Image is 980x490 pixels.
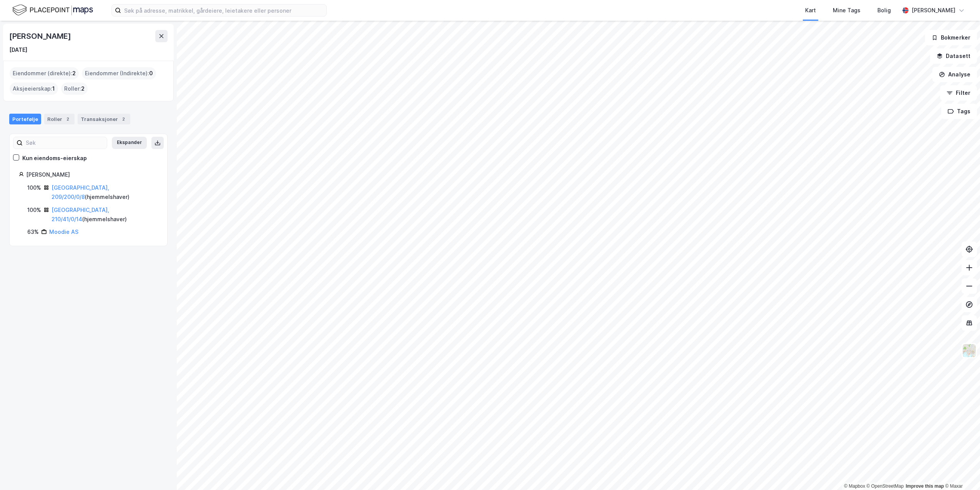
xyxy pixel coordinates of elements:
[51,184,109,200] a: [GEOGRAPHIC_DATA], 209/200/0/8
[82,67,156,79] div: Eiendommer (Indirekte) :
[78,114,130,124] div: Transaksjoner
[12,3,93,17] img: logo.f888ab2527a4732fd821a326f86c7f29.svg
[925,30,977,45] button: Bokmerker
[941,104,977,119] button: Tags
[51,207,109,222] a: [GEOGRAPHIC_DATA], 210/41/0/14
[9,30,72,42] div: [PERSON_NAME]
[44,114,75,124] div: Roller
[962,343,977,358] img: Z
[26,170,158,179] div: [PERSON_NAME]
[64,115,71,123] div: 2
[121,5,326,16] input: Søk på adresse, matrikkel, gårdeiere, leietakere eller personer
[27,205,41,215] div: 100%
[61,83,88,95] div: Roller :
[9,45,27,55] div: [DATE]
[22,154,87,163] div: Kun eiendoms-eierskap
[9,114,41,124] div: Portefølje
[27,183,41,192] div: 100%
[930,48,977,64] button: Datasett
[23,137,107,149] input: Søk
[112,137,147,149] button: Ekspander
[942,453,980,490] iframe: Chat Widget
[867,483,904,489] a: OpenStreetMap
[27,227,39,237] div: 63%
[120,115,127,123] div: 2
[72,69,76,78] span: 2
[10,83,58,95] div: Aksjeeierskap :
[932,67,977,82] button: Analyse
[833,6,860,15] div: Mine Tags
[877,6,891,15] div: Bolig
[805,6,816,15] div: Kart
[906,483,944,489] a: Improve this map
[844,483,865,489] a: Mapbox
[149,69,153,78] span: 0
[49,228,78,235] a: Moodie AS
[51,205,158,224] div: ( hjemmelshaver )
[81,84,85,93] span: 2
[10,67,79,79] div: Eiendommer (direkte) :
[912,6,955,15] div: [PERSON_NAME]
[51,183,158,202] div: ( hjemmelshaver )
[940,85,977,101] button: Filter
[52,84,55,93] span: 1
